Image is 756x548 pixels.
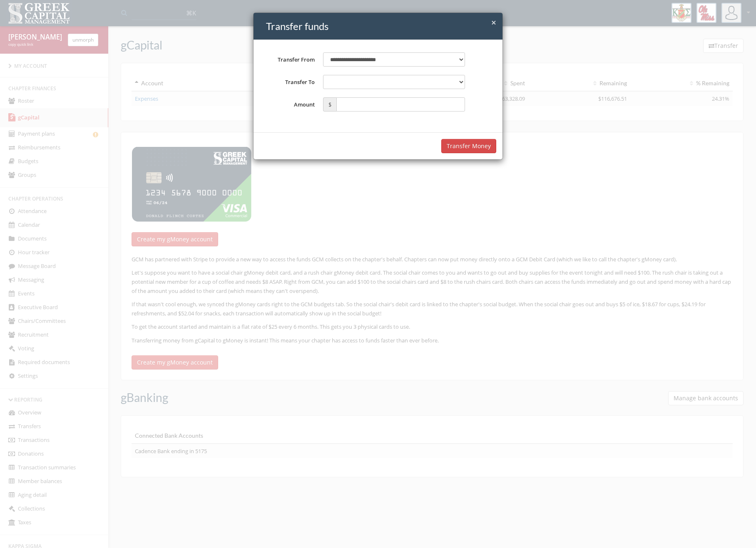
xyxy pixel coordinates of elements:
button: Transfer Money [441,139,496,153]
label: Amount [260,97,319,112]
span: $ [323,97,336,112]
h4: Transfer funds [266,19,496,33]
label: Transfer From [260,52,319,67]
span: × [491,17,496,28]
label: Transfer To [260,75,319,89]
